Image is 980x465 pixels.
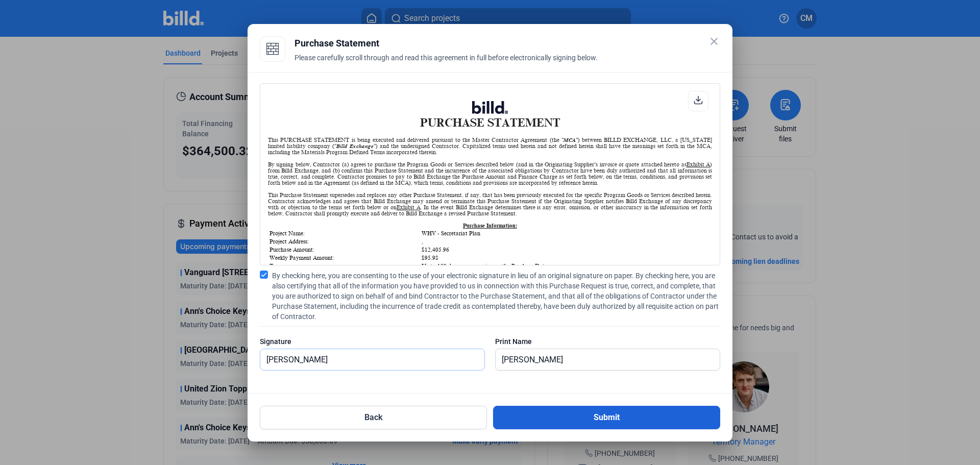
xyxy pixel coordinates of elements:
div: This Purchase Statement supersedes and replaces any other Purchase Statement, if any, that has be... [268,192,712,216]
span: By checking here, you are consenting to the use of your electronic signature in lieu of an origin... [272,271,720,322]
td: $95.98 [421,254,711,261]
div: By signing below, Contractor (a) agrees to purchase the Program Goods or Services described below... [268,161,712,186]
div: Please carefully scroll through and read this agreement in full before electronically signing below. [295,53,720,75]
div: Signature [260,336,485,347]
td: $12,405.96 [421,246,711,253]
button: Submit [493,406,720,429]
div: Purchase Statement [295,36,720,51]
u: Exhibit A [687,161,710,167]
button: Back [260,406,487,429]
div: This PURCHASE STATEMENT is being executed and delivered pursuant to the Master Contractor Agreeme... [268,137,712,155]
mat-icon: close [708,35,720,47]
td: Up to 120 days, commencing on the Purchase Date [421,262,711,270]
td: Project Name: [269,230,420,237]
u: Purchase Information: [463,223,517,229]
u: Exhibit A [397,204,421,210]
i: Billd Exchange [336,143,374,149]
input: Signature [260,349,484,370]
i: MCA [563,137,576,143]
td: , [421,238,711,245]
td: WHV - Secretariat Plan [421,230,711,237]
td: Weekly Payment Amount: [269,254,420,261]
input: Print Name [496,349,708,370]
h1: PURCHASE STATEMENT [268,101,712,129]
td: Term: [269,262,420,270]
td: Purchase Amount: [269,246,420,253]
div: Print Name [495,336,720,347]
td: Project Address: [269,238,420,245]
